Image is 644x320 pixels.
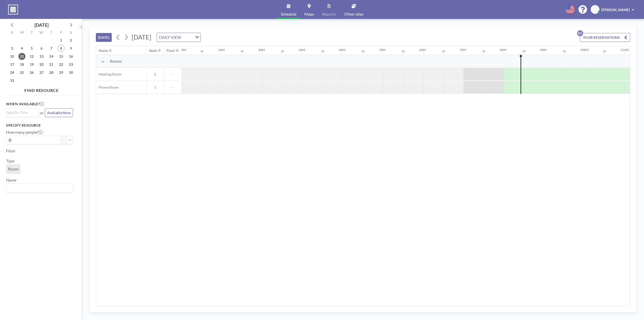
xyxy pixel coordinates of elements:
[6,130,43,135] label: How many people?
[7,110,36,115] input: Search for option
[9,61,16,68] span: Sunday, August 17, 2025
[322,12,336,16] span: Reports
[299,48,305,52] div: 3AM
[38,45,45,52] span: Wednesday, August 6, 2025
[8,5,18,15] img: organization-logo
[8,166,18,171] span: Room
[6,158,14,163] label: Type
[47,111,71,115] span: Available Now
[6,123,73,128] h3: Specify resource
[27,30,37,36] div: T
[7,185,70,191] input: Search for option
[149,48,157,53] div: Seats
[183,34,192,41] input: Search for option
[500,48,506,52] div: 8AM
[37,30,47,36] div: W
[164,85,182,90] span: -
[9,45,16,52] span: Sunday, August 3, 2025
[6,177,16,183] label: Name
[110,59,122,64] span: Rooms
[304,12,314,16] span: Maps
[96,33,112,42] button: [DATE]
[580,48,589,52] div: 10AM
[38,69,45,76] span: Wednesday, August 27, 2025
[18,69,25,76] span: Monday, August 25, 2025
[67,45,74,52] span: Saturday, August 9, 2025
[56,30,66,36] div: F
[540,48,547,52] div: 9AM
[460,48,466,52] div: 7AM
[577,30,583,36] p: 9+
[61,136,67,144] button: -
[48,53,55,60] span: Thursday, August 14, 2025
[96,72,122,77] span: Meeting Room
[218,48,225,52] div: 1AM
[46,30,56,36] div: T
[157,33,200,42] div: Search for option
[241,50,244,53] div: 30
[17,30,27,36] div: M
[28,61,35,68] span: Tuesday, August 19, 2025
[9,53,16,60] span: Sunday, August 10, 2025
[6,109,39,116] div: Search for option
[132,33,151,41] span: [DATE]
[164,72,182,77] span: -
[67,53,74,60] span: Saturday, August 16, 2025
[28,53,35,60] span: Tuesday, August 12, 2025
[58,45,65,52] span: Friday, August 8, 2025
[38,53,45,60] span: Wednesday, August 13, 2025
[6,184,73,192] div: Search for option
[67,37,74,44] span: Saturday, August 2, 2025
[7,30,17,36] div: S
[58,53,65,60] span: Friday, August 15, 2025
[48,45,55,52] span: Thursday, August 7, 2025
[45,108,73,117] button: Available Now
[18,45,25,52] span: Monday, August 4, 2025
[38,61,45,68] span: Wednesday, August 20, 2025
[28,45,35,52] span: Tuesday, August 5, 2025
[281,12,296,16] span: Schedule
[167,48,175,53] div: Floor
[48,61,55,68] span: Thursday, August 21, 2025
[58,69,65,76] span: Friday, August 29, 2025
[321,50,324,53] div: 30
[200,50,204,53] div: 30
[6,86,77,93] h4: FIND RESOURCE
[67,61,74,68] span: Saturday, August 23, 2025
[66,30,76,36] div: S
[40,110,44,115] span: or
[67,136,73,144] button: +
[147,72,164,77] span: 2
[402,50,405,53] div: 30
[442,50,445,53] div: 30
[178,48,186,52] div: 12AM
[34,21,49,28] div: [DATE]
[379,48,386,52] div: 5AM
[361,50,365,53] div: 30
[147,85,164,90] span: 1
[18,53,25,60] span: Monday, August 11, 2025
[603,50,606,53] div: 30
[344,12,364,16] span: Other sites
[621,48,629,52] div: 11AM
[99,48,108,53] div: Name
[339,48,345,52] div: 4AM
[96,85,119,90] span: Phone Room
[601,8,630,12] span: [PERSON_NAME]
[9,69,16,76] span: Sunday, August 24, 2025
[158,34,182,41] span: DAILY VIEW
[482,50,485,53] div: 30
[58,37,65,44] span: Friday, August 1, 2025
[58,61,65,68] span: Friday, August 22, 2025
[281,50,284,53] div: 30
[48,69,55,76] span: Thursday, August 28, 2025
[258,48,265,52] div: 2AM
[28,69,35,76] span: Tuesday, August 26, 2025
[593,7,598,12] span: AA
[419,48,426,52] div: 6AM
[9,77,16,84] span: Sunday, August 31, 2025
[6,148,15,153] label: Floor
[563,50,566,53] div: 30
[580,33,630,42] button: YOUR RESERVATIONS9+
[67,69,74,76] span: Saturday, August 30, 2025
